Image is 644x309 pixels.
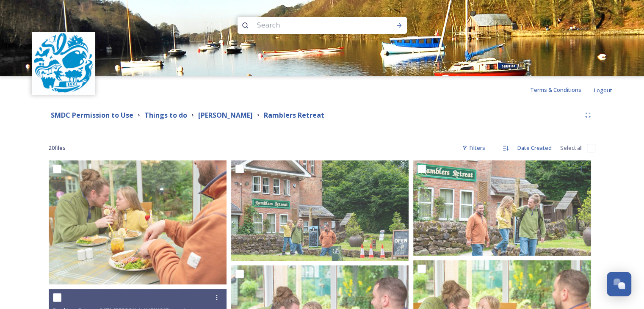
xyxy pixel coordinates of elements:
[594,86,612,94] span: Logout
[51,110,133,120] strong: SMDC Permission to Use
[413,160,591,256] img: Ramblers Retreat --7-Cathy%20Bower.jpg
[530,85,594,95] a: Terms & Conditions
[144,110,187,120] strong: Things to do
[513,140,556,156] div: Date Created
[458,140,489,156] div: Filters
[253,16,369,35] input: Search
[607,272,631,296] button: Open Chat
[530,86,581,94] span: Terms & Conditions
[264,110,324,120] strong: Ramblers Retreat
[198,110,253,120] strong: [PERSON_NAME]
[231,160,409,260] img: Ramblers Retreat --10-Cathy%20Bower.jpg
[560,144,583,152] span: Select all
[33,33,94,94] img: Enjoy-Staffordshire-colour-logo-just-roundel%20(Portrait)(300x300).jpg
[49,160,227,284] img: Ramblers Retreat -3665-Cathy%20Bower.jpg
[49,144,66,152] span: 20 file s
